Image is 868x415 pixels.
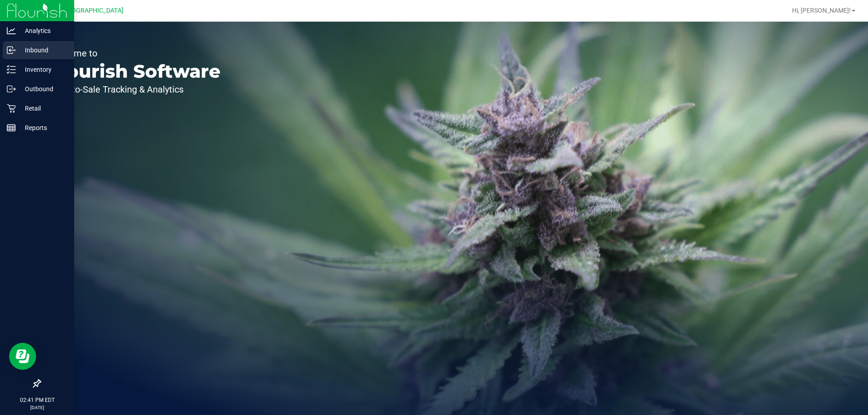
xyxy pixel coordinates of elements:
[792,7,851,14] span: Hi, [PERSON_NAME]!
[4,396,70,404] p: 02:41 PM EDT
[16,103,70,114] p: Retail
[16,122,70,133] p: Reports
[49,85,221,94] p: Seed-to-Sale Tracking & Analytics
[7,46,16,55] inline-svg: Inbound
[16,84,70,94] p: Outbound
[16,25,70,36] p: Analytics
[7,84,16,93] inline-svg: Outbound
[7,104,16,113] inline-svg: Retail
[9,343,36,370] iframe: Resource center
[4,404,70,411] p: [DATE]
[61,7,123,14] span: [GEOGRAPHIC_DATA]
[7,26,16,35] inline-svg: Analytics
[16,64,70,75] p: Inventory
[49,49,221,58] p: Welcome to
[16,45,70,56] p: Inbound
[7,65,16,74] inline-svg: Inventory
[7,123,16,132] inline-svg: Reports
[49,62,221,80] p: Flourish Software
